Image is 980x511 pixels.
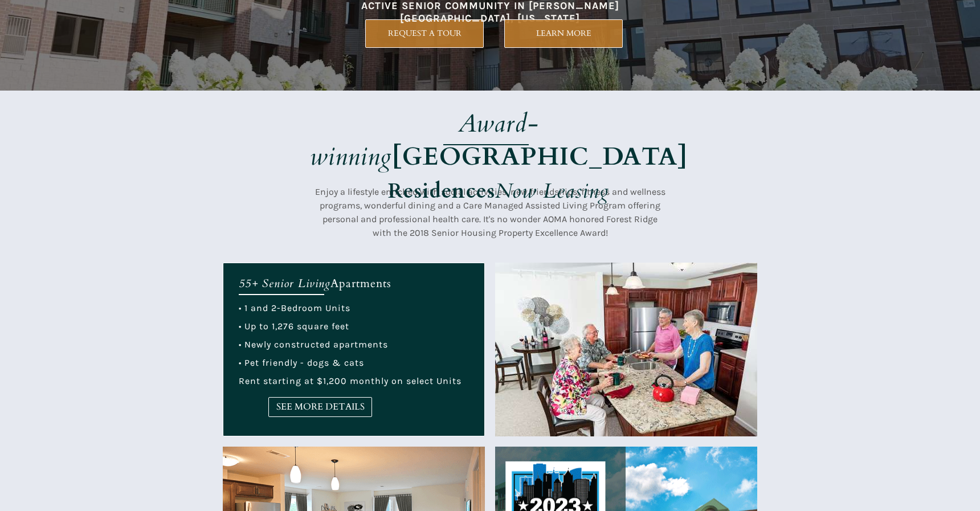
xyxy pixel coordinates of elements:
span: • 1 and 2-Bedroom Units [239,302,350,313]
em: Award-winning [310,107,540,174]
span: • Pet friendly - dogs & cats [239,357,364,368]
a: LEARN MORE [504,19,623,48]
a: REQUEST A TOUR [365,19,484,48]
strong: [GEOGRAPHIC_DATA] [392,140,688,174]
span: • Newly constructed apartments [239,339,388,350]
span: SEE MORE DETAILS [269,402,371,412]
a: SEE MORE DETAILS [268,397,372,417]
span: Rent starting at $1,200 monthly on select Units [239,375,462,386]
span: • Up to 1,276 square feet [239,321,349,332]
strong: Residences [388,177,495,205]
span: Apartments [330,276,391,291]
em: Now Leasing [495,177,609,205]
span: REQUEST A TOUR [366,28,483,38]
span: LEARN MORE [505,28,622,38]
em: 55+ Senior Living [239,276,330,291]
